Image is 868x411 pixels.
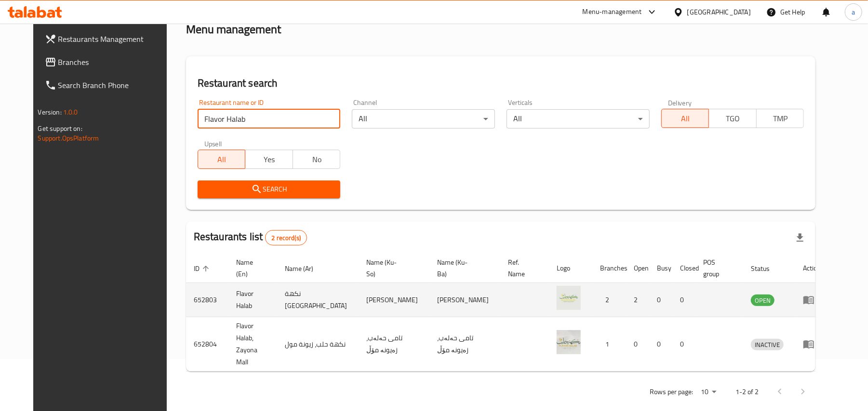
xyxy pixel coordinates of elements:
span: Name (En) [236,257,266,280]
input: Search for restaurant name or ID.. [198,109,341,128]
th: Closed [672,254,695,283]
span: POS group [703,257,732,280]
div: Menu [803,338,821,350]
span: Get support on: [38,122,82,135]
img: Flavor Halab, Zayona Mall [557,330,581,354]
span: All [666,112,706,126]
span: Yes [249,153,289,167]
td: 0 [672,317,695,372]
table: enhanced table [186,254,828,372]
p: Rows per page: [650,386,693,398]
button: TMP [756,109,804,128]
h2: Restaurant search [198,76,804,90]
span: Name (Ar) [285,263,326,274]
h2: Menu management [186,22,281,37]
td: 0 [649,317,672,372]
div: Rows per page: [697,385,720,399]
a: Branches [37,51,178,74]
a: Restaurants Management [37,27,178,51]
th: Branches [592,254,626,283]
span: Search [205,183,333,195]
th: Busy [649,254,672,283]
td: نكهة [GEOGRAPHIC_DATA] [277,283,359,317]
span: OPEN [751,295,775,306]
button: All [661,109,709,128]
button: No [293,150,341,169]
td: 1 [592,317,626,372]
span: Version: [38,106,62,118]
th: Logo [549,254,592,283]
span: All [202,153,242,167]
div: Total records count [265,230,307,245]
a: Support.OpsPlatform [38,132,99,144]
div: Export file [788,226,812,249]
span: Search Branch Phone [58,79,171,91]
span: INACTIVE [751,339,784,350]
span: Name (Ku-So) [366,257,418,280]
th: Action [795,254,828,283]
h2: Restaurants list [194,230,307,245]
td: 652804 [186,317,228,372]
p: 1-2 of 2 [735,386,759,398]
span: TMP [761,112,801,126]
span: 2 record(s) [266,233,307,243]
a: Search Branch Phone [37,74,178,97]
td: نكهة حلب، زيونة مول [277,317,359,372]
span: Name (Ku-Ba) [437,257,489,280]
label: Upsell [204,140,222,147]
button: Search [198,180,341,198]
button: Yes [245,150,293,169]
td: [PERSON_NAME] [359,283,429,317]
td: Flavor Halab [228,283,277,317]
div: [GEOGRAPHIC_DATA] [687,7,751,17]
span: Ref. Name [508,257,537,280]
td: تامی حەلەب، زەیونە مۆڵ [429,317,500,372]
span: ID [194,263,212,274]
td: 0 [626,317,649,372]
span: Status [751,263,782,274]
td: 652803 [186,283,228,317]
span: 1.0.0 [63,106,78,118]
td: [PERSON_NAME] [429,283,500,317]
span: a [852,7,855,17]
img: Flavor Halab [557,286,581,310]
div: Menu-management [583,6,642,18]
th: Open [626,254,649,283]
span: Restaurants Management [58,33,171,45]
span: TGO [713,112,753,126]
span: Branches [58,56,171,68]
td: 0 [672,283,695,317]
td: 0 [649,283,672,317]
td: Flavor Halab, Zayona Mall [228,317,277,372]
div: INACTIVE [751,339,784,350]
td: تامی حەلەب، زەیونە مۆڵ [359,317,429,372]
button: TGO [708,109,757,128]
div: All [352,109,495,128]
div: All [507,109,650,128]
span: No [297,153,337,167]
td: 2 [592,283,626,317]
td: 2 [626,283,649,317]
button: All [198,150,246,169]
label: Delivery [668,99,692,106]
